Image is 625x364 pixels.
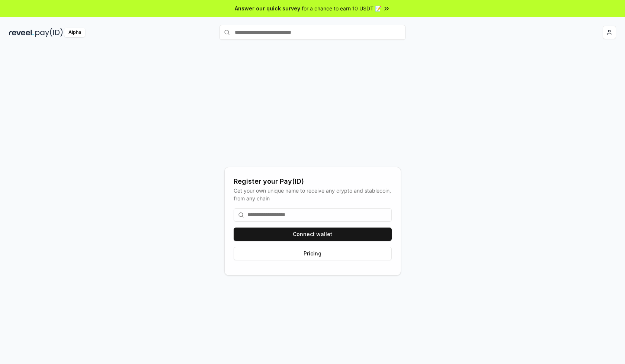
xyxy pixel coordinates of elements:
[234,228,392,241] button: Connect wallet
[234,176,392,187] div: Register your Pay(ID)
[64,28,85,37] div: Alpha
[302,4,381,12] span: for a chance to earn 10 USDT 📝
[234,247,392,260] button: Pricing
[235,4,300,12] span: Answer our quick survey
[9,28,34,37] img: reveel_dark
[35,28,63,37] img: pay_id
[234,187,392,202] div: Get your own unique name to receive any crypto and stablecoin, from any chain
